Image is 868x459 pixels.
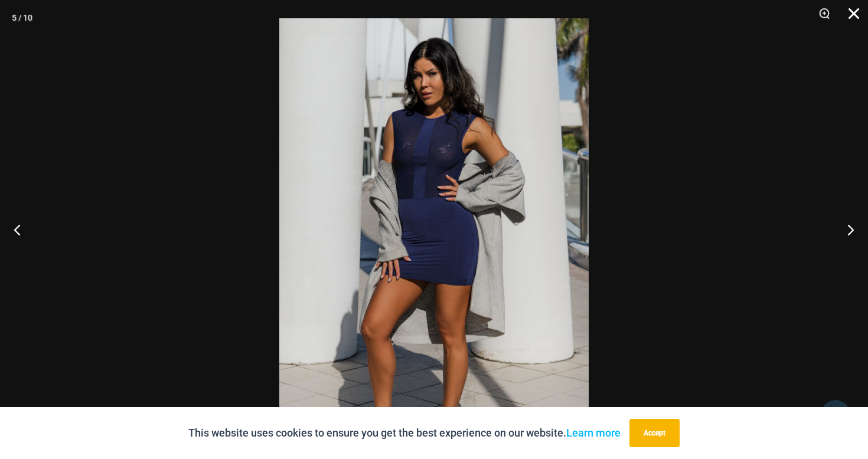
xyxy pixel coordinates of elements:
button: Accept [629,419,680,447]
button: Next [824,200,868,259]
p: This website uses cookies to ensure you get the best experience on our website. [188,424,621,442]
div: 5 / 10 [12,9,32,27]
a: Learn more [566,427,621,439]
